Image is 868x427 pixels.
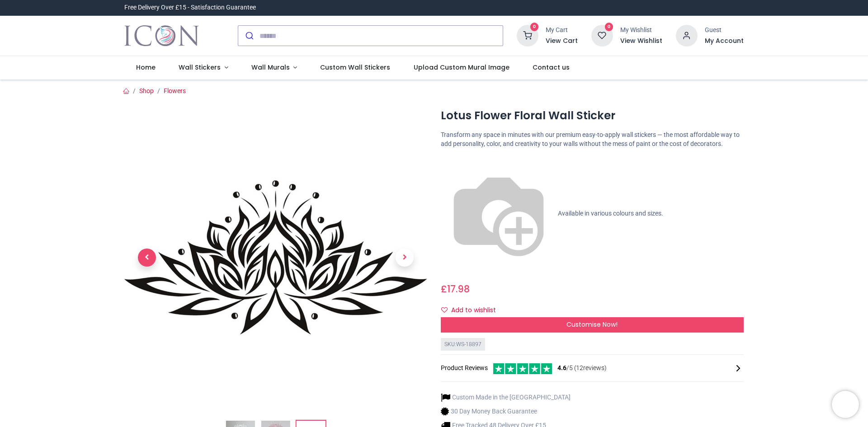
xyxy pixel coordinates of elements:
[620,37,662,46] a: View Wishlist
[136,63,156,72] span: Home
[554,3,744,12] iframe: Customer reviews powered by Trustpilot
[832,391,859,418] iframe: Brevo live chat
[605,23,613,31] sup: 0
[441,307,448,313] i: Add to wishlist
[238,26,259,46] button: Submit
[441,303,504,318] button: Add to wishlistAdd to wishlist
[179,63,221,72] span: Wall Stickers
[533,63,570,72] span: Contact us
[139,87,154,94] a: Shop
[557,364,566,371] span: 4.6
[546,26,578,35] div: My Cart
[447,282,470,296] span: 17.98
[124,3,256,12] div: Free Delivery Over £15 - Satisfaction Guarantee
[124,23,199,48] a: Logo of Icon Wall Stickers
[414,63,509,72] span: Upload Custom Mural Image
[167,56,240,80] a: Wall Stickers
[441,131,744,148] p: Transform any space in minutes with our premium easy-to-apply wall stickers — the most affordable...
[124,106,427,409] img: WS-18897-03
[441,407,571,416] li: 30 Day Money Back Guarantee
[164,87,186,94] a: Flowers
[441,108,744,123] h1: Lotus Flower Floral Wall Sticker
[441,362,744,374] div: Product Reviews
[124,23,199,48] img: Icon Wall Stickers
[558,209,663,216] span: Available in various colours and sizes.
[240,56,309,80] a: Wall Murals
[124,152,170,364] a: Previous
[441,282,470,296] span: £
[566,320,618,329] span: Customise Now!
[138,249,156,267] span: Previous
[517,32,538,39] a: 0
[591,32,613,39] a: 0
[251,63,290,72] span: Wall Murals
[396,249,414,267] span: Next
[441,393,571,402] li: Custom Made in the [GEOGRAPHIC_DATA]
[705,26,744,35] div: Guest
[530,23,539,31] sup: 0
[320,63,390,72] span: Custom Wall Stickers
[705,37,744,46] a: My Account
[441,156,557,272] img: color-wheel.png
[441,338,485,351] div: SKU: WS-18897
[382,152,427,364] a: Next
[546,37,578,46] a: View Cart
[557,364,607,373] span: /5 ( 12 reviews)
[620,26,662,35] div: My Wishlist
